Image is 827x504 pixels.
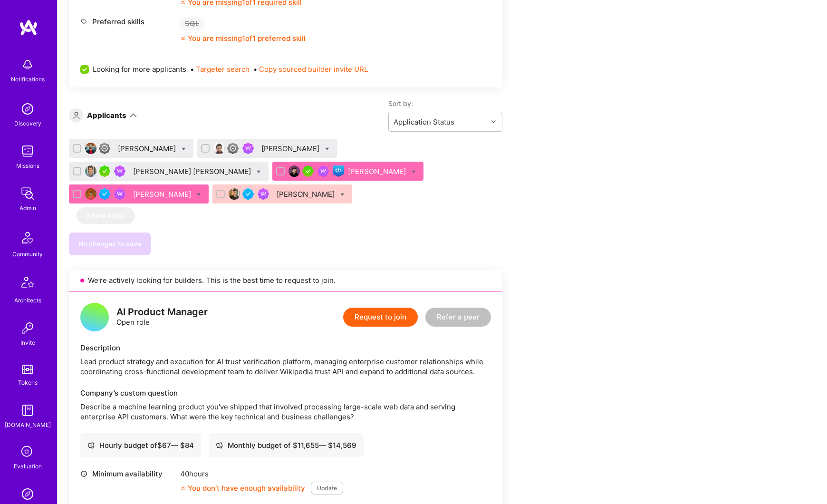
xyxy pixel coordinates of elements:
[394,117,454,127] div: Application Status
[242,143,254,154] img: Been on Mission
[258,188,269,200] img: Been on Mission
[18,142,37,161] img: teamwork
[5,420,51,430] div: [DOMAIN_NAME]
[180,469,343,479] div: 40 hours
[16,161,39,171] div: Missions
[14,295,41,305] div: Architects
[80,17,175,27] div: Preferred skills
[261,144,321,154] div: [PERSON_NAME]
[257,170,261,174] i: Bulk Status Update
[197,193,201,197] i: Bulk Status Update
[80,18,87,25] i: icon Tag
[196,64,250,74] button: Targeter search
[80,469,175,479] div: Minimum availability
[118,144,178,154] div: [PERSON_NAME]
[425,308,491,327] button: Refer a peer
[80,470,87,477] i: icon Clock
[87,440,194,450] div: Hourly budget of $ 67 — $ 84
[80,402,491,422] p: Describe a machine learning product you've shipped that involved processing large-scale web data ...
[229,188,240,200] img: User Avatar
[288,165,300,177] img: User Avatar
[253,64,368,74] span: •
[302,165,314,177] img: A.Teamer in Residence
[180,485,186,491] i: icon CloseOrange
[216,442,223,449] i: icon Cash
[85,188,96,200] img: User Avatar
[80,357,491,377] div: Lead product strategy and execution for AI trust verification platform, managing enterprise custo...
[73,112,80,119] i: icon Applicant
[311,482,343,494] button: Update
[99,165,110,177] img: A.Teamer in Residence
[87,110,126,120] div: Applicants
[18,378,38,388] div: Tokens
[412,170,416,174] i: Bulk Status Update
[325,147,329,151] i: Bulk Status Update
[93,64,186,74] span: Looking for more applicants
[277,189,337,199] div: [PERSON_NAME]
[19,443,37,461] i: icon SelectionTeam
[85,165,96,177] img: User Avatar
[388,99,502,108] label: Sort by:
[18,401,37,420] img: guide book
[242,188,254,200] img: Vetted A.Teamer
[85,143,96,154] img: User Avatar
[14,461,42,471] div: Evaluation
[116,307,208,327] div: Open role
[18,319,37,338] img: Invite
[14,118,41,128] div: Discovery
[69,270,502,291] div: We’re actively looking for builders. This is the best time to request to join.
[18,184,37,203] img: admin teamwork
[99,188,110,200] img: Vetted A.Teamer
[22,365,33,374] img: tokens
[77,207,135,224] button: Show More
[19,19,38,36] img: logo
[19,203,36,213] div: Admin
[12,249,43,259] div: Community
[80,343,491,353] div: Description
[80,388,491,398] div: Company’s custom question
[259,64,368,74] button: Copy sourced builder invite URL
[18,99,37,118] img: discovery
[348,166,408,176] div: [PERSON_NAME]
[20,338,35,348] div: Invite
[190,64,250,74] span: •
[114,165,125,177] img: Been on Mission
[16,226,39,249] img: Community
[180,36,186,41] i: icon CloseOrange
[227,143,239,154] img: Limited Access
[11,74,45,84] div: Notifications
[18,55,37,74] img: bell
[16,272,39,295] img: Architects
[99,143,110,154] img: Limited Access
[18,485,37,504] img: Admin Search
[180,17,204,30] div: SQL
[188,33,306,43] div: You are missing 1 of 1 preferred skill
[216,440,356,450] div: Monthly budget of $ 11,655 — $ 14,569
[182,147,186,151] i: Bulk Status Update
[180,483,305,493] div: You don’t have enough availability
[130,112,137,119] i: icon ArrowDown
[114,188,125,200] img: Been on Mission
[333,165,344,177] img: Front-end guild
[213,143,225,154] img: User Avatar
[87,442,95,449] i: icon Cash
[317,165,329,177] img: Been on Mission
[340,193,345,197] i: Bulk Status Update
[133,166,253,176] div: [PERSON_NAME] [PERSON_NAME]
[491,119,496,124] i: icon Chevron
[133,189,193,199] div: [PERSON_NAME]
[116,307,208,317] div: AI Product Manager
[343,308,418,327] button: Request to join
